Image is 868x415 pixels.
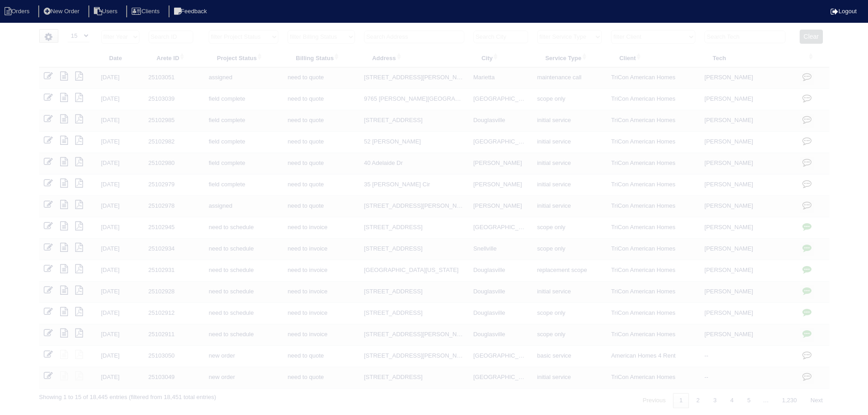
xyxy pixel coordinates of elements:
td: need to quote [283,67,359,89]
td: TriCon American Homes [606,89,700,110]
th: Address: activate to sort column ascending [360,48,469,67]
td: TriCon American Homes [606,282,700,303]
td: TriCon American Homes [606,174,700,196]
button: Clear [800,30,823,44]
td: [DATE] [97,132,144,153]
th: Billing Status: activate to sort column ascending [283,48,359,67]
td: [PERSON_NAME] [700,67,795,89]
td: [DATE] [97,260,144,282]
td: [DATE] [97,67,144,89]
td: [STREET_ADDRESS][PERSON_NAME] [360,346,469,367]
td: 40 Adelaide Dr [360,153,469,174]
a: 5 [741,393,757,408]
td: [DATE] [97,324,144,346]
input: Search Tech [704,31,786,43]
td: [STREET_ADDRESS][PERSON_NAME] [360,324,469,346]
td: TriCon American Homes [606,324,700,346]
a: Logout [831,8,857,15]
td: 25102911 [144,324,204,346]
td: 25102945 [144,217,204,239]
td: initial service [533,153,606,174]
th: Client: activate to sort column ascending [606,48,700,67]
td: scope only [533,324,606,346]
td: initial service [533,282,606,303]
td: [PERSON_NAME] [469,174,533,196]
td: need to invoice [283,282,359,303]
td: scope only [533,303,606,324]
td: need to quote [283,174,359,196]
li: Users [88,5,125,18]
td: maintenance call [533,67,606,89]
a: Next [804,393,829,408]
th: Tech [700,48,795,67]
td: [DATE] [97,174,144,196]
td: field complete [204,174,283,196]
td: need to quote [283,153,359,174]
td: [DATE] [97,110,144,132]
td: Douglasville [469,282,533,303]
td: TriCon American Homes [606,132,700,153]
td: need to schedule [204,324,283,346]
td: [DATE] [97,239,144,260]
a: Users [88,8,125,15]
td: [PERSON_NAME] [700,324,795,346]
td: assigned [204,196,283,217]
li: Feedback [169,5,214,18]
td: [DATE] [97,89,144,110]
td: new order [204,346,283,367]
td: [PERSON_NAME] [700,110,795,132]
td: Marietta [469,67,533,89]
td: TriCon American Homes [606,260,700,282]
td: 25103051 [144,67,204,89]
td: scope only [533,217,606,239]
span: … [757,397,775,404]
td: [DATE] [97,217,144,239]
td: 25102980 [144,153,204,174]
td: 25103039 [144,89,204,110]
td: [PERSON_NAME] [700,174,795,196]
td: scope only [533,89,606,110]
td: [GEOGRAPHIC_DATA] [469,217,533,239]
a: 1,230 [776,393,803,408]
td: [GEOGRAPHIC_DATA] [469,132,533,153]
td: Snellville [469,239,533,260]
a: Previous [636,393,672,408]
td: initial service [533,367,606,389]
td: scope only [533,239,606,260]
td: field complete [204,132,283,153]
td: [PERSON_NAME] [469,153,533,174]
td: [STREET_ADDRESS] [360,367,469,389]
a: Clients [126,8,167,15]
td: [DATE] [97,282,144,303]
td: 25102931 [144,260,204,282]
td: [STREET_ADDRESS][PERSON_NAME] [360,196,469,217]
td: need to schedule [204,239,283,260]
td: need to quote [283,132,359,153]
td: assigned [204,67,283,89]
td: need to invoice [283,303,359,324]
li: Clients [126,5,167,18]
a: 3 [707,393,723,408]
td: [GEOGRAPHIC_DATA] [469,89,533,110]
td: Douglasville [469,260,533,282]
td: -- [700,367,795,389]
td: replacement scope [533,260,606,282]
a: 1 [673,393,689,408]
td: field complete [204,89,283,110]
td: 9765 [PERSON_NAME][GEOGRAPHIC_DATA] [360,89,469,110]
td: 25103049 [144,367,204,389]
td: American Homes 4 Rent [606,346,700,367]
td: need to schedule [204,282,283,303]
td: field complete [204,153,283,174]
td: need to schedule [204,303,283,324]
a: 2 [690,393,706,408]
td: TriCon American Homes [606,303,700,324]
td: 52 [PERSON_NAME] [360,132,469,153]
td: need to quote [283,89,359,110]
td: 25102928 [144,282,204,303]
td: need to quote [283,110,359,132]
td: need to invoice [283,239,359,260]
th: : activate to sort column ascending [795,48,829,67]
td: [PERSON_NAME] [700,217,795,239]
td: 25102979 [144,174,204,196]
